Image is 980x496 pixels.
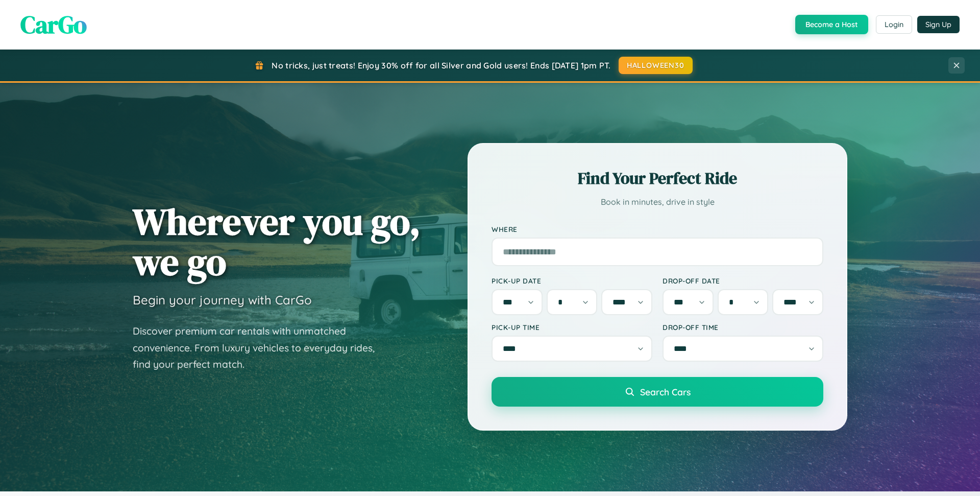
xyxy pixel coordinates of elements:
[917,16,960,33] button: Sign Up
[492,195,823,209] p: Book in minutes, drive in style
[795,15,868,34] button: Become a Host
[876,15,912,34] button: Login
[133,292,312,308] h3: Begin your journey with CarGo
[492,323,652,332] label: Pick-up Time
[492,225,823,233] label: Where
[640,386,691,397] span: Search Cars
[663,323,823,332] label: Drop-off Time
[492,377,823,407] button: Search Cars
[663,276,823,285] label: Drop-off Date
[133,323,388,373] p: Discover premium car rentals with unmatched convenience. From luxury vehicles to everyday rides, ...
[619,57,693,74] button: HALLOWEEN30
[20,8,87,41] span: CarGo
[492,276,652,285] label: Pick-up Date
[272,60,610,70] span: No tricks, just treats! Enjoy 30% off for all Silver and Gold users! Ends [DATE] 1pm PT.
[133,201,421,282] h1: Wherever you go, we go
[492,167,823,190] h2: Find Your Perfect Ride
